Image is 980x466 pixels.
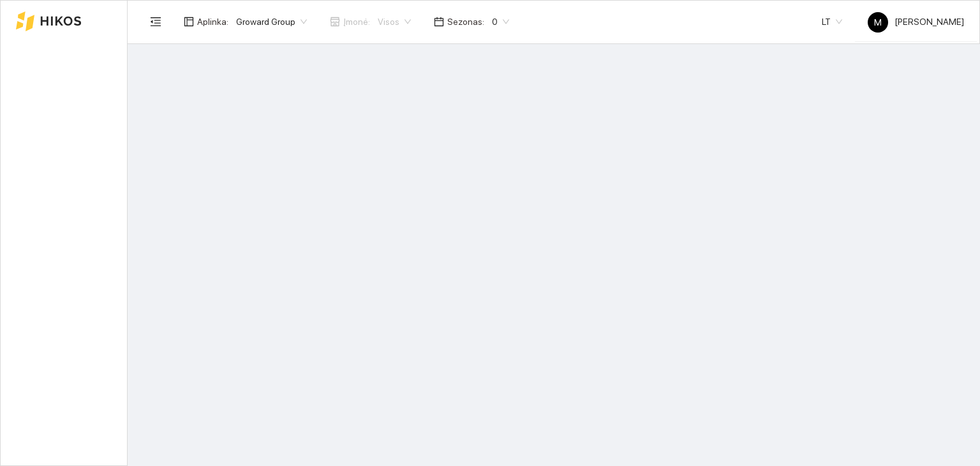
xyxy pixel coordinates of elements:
[822,12,842,31] span: LT
[236,12,307,31] span: Groward Group
[197,15,228,29] span: Aplinka :
[184,17,194,27] span: layout
[343,15,370,29] span: Įmonė :
[434,17,444,27] span: calendar
[868,17,964,27] span: [PERSON_NAME]
[447,15,484,29] span: Sezonas :
[378,12,411,31] span: Visos
[143,9,168,34] button: menu-fold
[874,12,882,33] span: M
[150,16,161,27] span: menu-fold
[492,12,509,31] span: 0
[330,17,340,27] span: shop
